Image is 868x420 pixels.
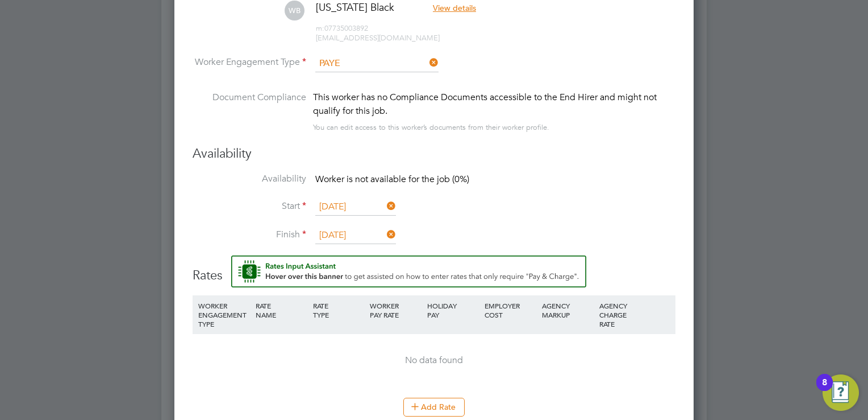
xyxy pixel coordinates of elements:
[539,295,596,325] div: AGENCY MARKUP
[313,90,675,118] div: This worker has no Compliance Documents accessible to the End Hirer and might not qualify for thi...
[193,256,675,284] h3: Rates
[204,355,664,367] div: No data found
[313,121,549,134] div: You can edit access to this worker’s documents from their worker profile.
[193,90,306,132] label: Document Compliance
[315,227,396,244] input: Select one
[433,3,476,13] span: View details
[316,23,324,33] span: m:
[285,1,304,20] span: WB
[195,295,253,334] div: WORKER ENGAGEMENT TYPE
[193,200,306,212] label: Start
[403,398,465,416] button: Add Rate
[253,295,310,325] div: RATE NAME
[823,374,859,411] button: Open Resource Center, 8 new notifications
[424,295,482,325] div: HOLIDAY PAY
[310,295,368,325] div: RATE TYPE
[315,199,396,216] input: Select one
[596,295,635,334] div: AGENCY CHARGE RATE
[316,1,394,14] span: [US_STATE] Black
[315,174,469,185] span: Worker is not available for the job (0%)
[315,55,439,72] input: Select one
[482,295,539,325] div: EMPLOYER COST
[193,173,306,185] label: Availability
[193,56,306,68] label: Worker Engagement Type
[231,256,586,287] button: Rate Assistant
[316,33,440,43] span: [EMAIL_ADDRESS][DOMAIN_NAME]
[822,382,827,397] div: 8
[367,295,424,325] div: WORKER PAY RATE
[193,229,306,241] label: Finish
[316,23,368,33] span: 07735003892
[193,146,675,162] h3: Availability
